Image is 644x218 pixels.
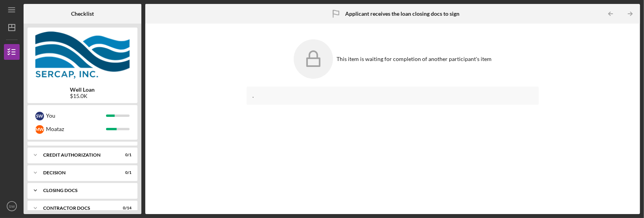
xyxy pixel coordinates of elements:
div: M W [35,125,44,134]
div: $15.0K [70,93,95,99]
a: Documentation CollectionSW [31,126,134,142]
div: S W [35,112,44,120]
div: 0 / 1 [117,170,132,175]
div: Contractor Docs [43,206,112,211]
button: SW [4,198,20,214]
b: Well Loan [70,87,95,93]
div: You [46,109,106,122]
div: 0 / 14 [117,206,132,211]
div: This item is waiting for completion of another participant's item [337,56,492,62]
img: Product logo [27,31,137,79]
div: Moataz [46,122,106,136]
div: CREDIT AUTHORIZATION [43,153,112,157]
div: CLOSING DOCS [43,188,128,193]
text: SW [9,204,15,209]
div: . [252,92,533,99]
b: Checklist [71,11,94,17]
b: Applicant receives the loan closing docs to sign [346,11,460,17]
div: 0 / 1 [117,153,132,157]
div: Decision [43,170,112,175]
